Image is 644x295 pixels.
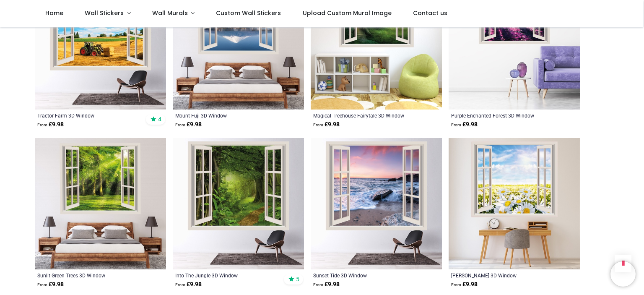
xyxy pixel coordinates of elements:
a: Sunset Tide 3D Window [313,272,414,279]
a: Mount Fuji 3D Window [175,112,276,119]
span: From [451,123,461,127]
a: Into The Jungle 3D Window [175,272,276,279]
strong: £ 9.98 [37,280,64,289]
strong: £ 9.98 [175,120,202,129]
span: 5 [296,275,299,283]
span: From [313,123,323,127]
span: From [175,282,185,287]
a: Sunlit Green Trees 3D Window [37,272,138,279]
img: Sunlit Green Trees 3D Window Wall Sticker [35,138,166,269]
span: From [37,282,47,287]
span: Upload Custom Mural Image [303,9,392,17]
img: Sunset Tide 3D Window Wall Sticker [311,138,442,269]
span: Wall Murals [152,9,188,17]
span: Custom Wall Stickers [216,9,281,17]
iframe: Brevo live chat [610,261,636,287]
strong: £ 9.98 [313,280,340,289]
strong: £ 9.98 [451,120,478,129]
a: Magical Treehouse Fairytale 3D Window [313,112,414,119]
span: Contact us [413,9,447,17]
a: [PERSON_NAME] 3D Window [451,272,552,279]
span: From [451,282,461,287]
span: From [37,123,47,127]
strong: £ 9.98 [313,120,340,129]
span: Wall Stickers [85,9,124,17]
span: Home [45,9,63,17]
strong: £ 9.98 [175,280,202,289]
strong: £ 9.98 [37,120,64,129]
img: Into The Jungle 3D Window Wall Sticker [173,138,304,269]
img: Daisy Fields 3D Window Wall Sticker [449,138,580,269]
span: From [313,282,323,287]
span: From [175,123,185,127]
a: Tractor Farm 3D Window [37,112,138,119]
span: 4 [158,115,161,123]
strong: £ 9.98 [451,280,478,289]
a: Purple Enchanted Forest 3D Window [451,112,552,119]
